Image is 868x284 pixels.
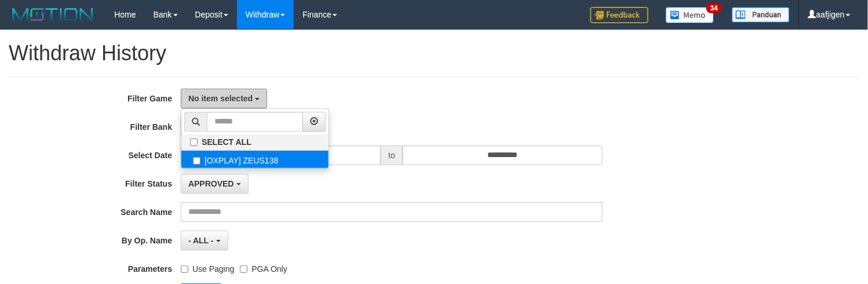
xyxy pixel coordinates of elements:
span: 34 [706,3,722,13]
span: No item selected [188,94,253,103]
img: Button%20Memo.svg [666,7,714,23]
label: [OXPLAY] ZEUS138 [181,151,329,168]
label: SELECT ALL [181,134,329,150]
span: APPROVED [188,179,234,188]
button: - ALL - [181,231,228,250]
input: PGA Only [240,265,247,273]
input: SELECT ALL [190,139,198,146]
button: APPROVED [181,174,248,194]
input: Use Paging [181,265,188,273]
span: - ALL - [188,236,214,245]
h1: Withdraw History [9,42,859,65]
label: PGA Only [240,259,287,275]
img: panduan.png [732,7,790,23]
img: MOTION_logo.png [9,6,97,23]
img: Feedback.jpg [590,7,648,23]
span: to [381,145,403,165]
button: No item selected [181,89,267,108]
input: [OXPLAY] ZEUS138 [193,157,200,165]
label: Use Paging [181,259,234,275]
